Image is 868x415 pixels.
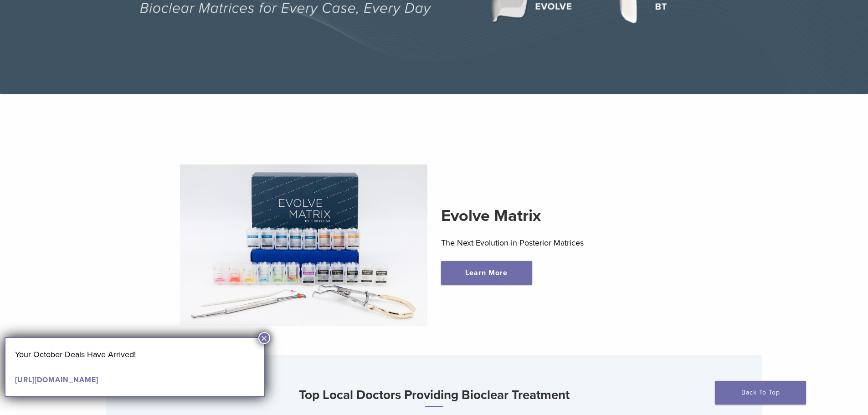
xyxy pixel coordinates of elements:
[15,348,255,361] p: Your October Deals Have Arrived!
[258,332,270,344] button: Close
[441,261,532,285] a: Learn More
[15,375,98,384] a: [URL][DOMAIN_NAME]
[441,236,688,250] p: The Next Evolution in Posterior Matrices
[441,205,688,227] h2: Evolve Matrix
[715,381,806,405] a: Back To Top
[106,384,762,407] h3: Top Local Doctors Providing Bioclear Treatment
[180,164,427,326] img: Evolve Matrix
